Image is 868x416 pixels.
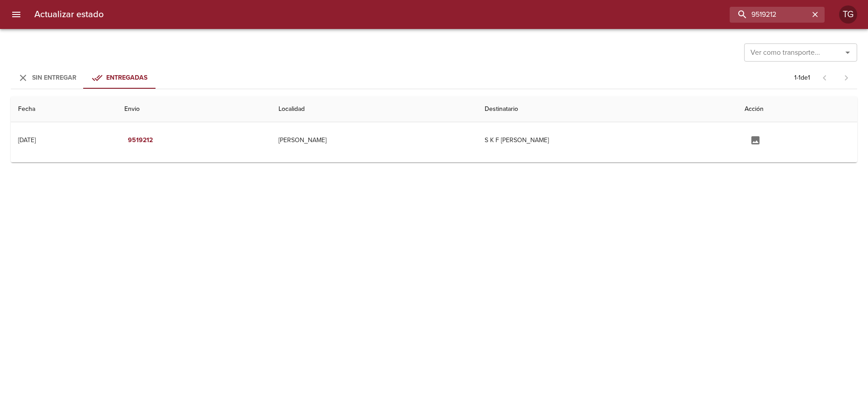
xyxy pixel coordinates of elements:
div: [DATE] [18,136,36,144]
td: [PERSON_NAME] [271,122,477,158]
em: 9519212 [128,135,153,146]
th: Destinatario [477,96,737,122]
div: TG [839,5,857,24]
span: Pagina anterior [814,73,835,82]
button: Abrir [841,46,854,59]
div: Abrir información de usuario [839,5,857,24]
div: Tabs Envios [11,67,156,89]
th: Localidad [271,96,477,122]
td: S K F [PERSON_NAME] [477,122,737,158]
th: Acción [737,96,857,122]
h6: Actualizar estado [34,7,104,22]
button: 9519212 [124,132,156,149]
span: Entregadas [106,74,147,81]
input: buscar [730,7,809,23]
th: Envio [117,96,271,122]
th: Fecha [11,96,117,122]
span: Agregar documentación [745,136,766,143]
p: 1 - 1 de 1 [794,73,810,82]
button: menu [5,4,27,25]
span: Pagina siguiente [835,67,857,89]
span: Sin Entregar [32,74,76,81]
table: Tabla de envíos del cliente [11,96,857,163]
